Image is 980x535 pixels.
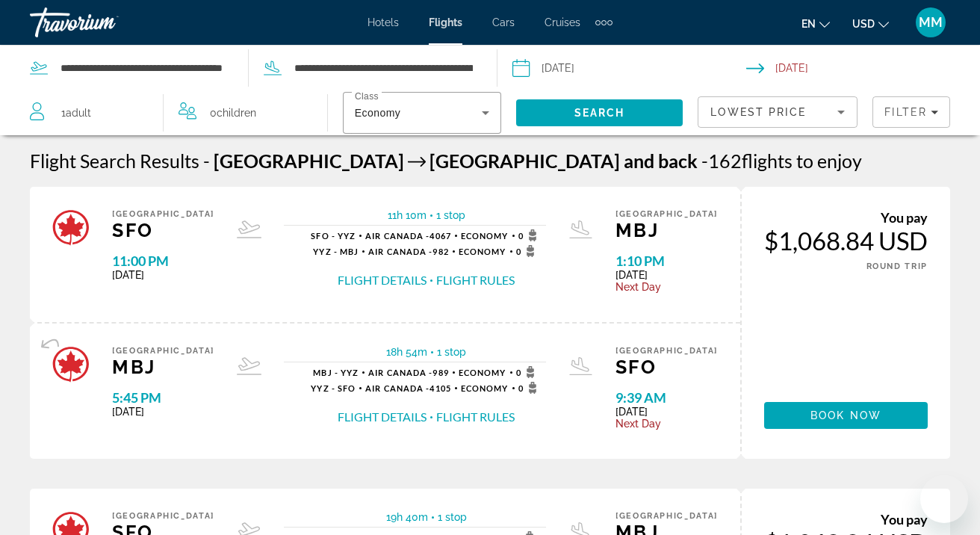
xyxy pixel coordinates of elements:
[746,46,980,90] button: Select return date
[365,231,429,241] span: Air Canada -
[615,269,718,281] span: [DATE]
[461,383,509,393] span: Economy
[355,107,400,119] span: Economy
[436,409,515,425] button: Flight Rules
[112,346,214,356] span: [GEOGRAPHIC_DATA]
[459,247,506,256] span: Economy
[764,511,928,528] div: You pay
[112,219,214,241] span: SFO
[311,383,356,393] span: YYZ - SFO
[615,281,718,293] span: Next Day
[615,253,718,269] span: 1:10 PM
[872,96,950,128] button: Filters
[461,231,509,241] span: Economy
[518,229,542,241] span: 0
[437,346,466,358] span: 1 stop
[386,346,427,358] span: 18h 54m
[852,18,875,30] span: USD
[459,368,506,377] span: Economy
[516,366,539,378] span: 0
[436,209,465,221] span: 1 stop
[624,149,698,172] span: and back
[112,209,214,219] span: [GEOGRAPHIC_DATA]
[615,406,718,418] span: [DATE]
[214,149,404,172] span: [GEOGRAPHIC_DATA]
[52,209,90,247] img: Airline logo
[112,356,214,378] span: MBJ
[492,16,515,28] a: Cars
[438,511,467,523] span: 1 stop
[919,15,943,30] span: MM
[112,406,214,418] span: [DATE]
[884,106,927,118] span: Filter
[217,107,256,119] span: Children
[615,346,718,356] span: [GEOGRAPHIC_DATA]
[30,149,199,172] h1: Flight Search Results
[365,231,451,241] span: 4067
[516,99,683,126] button: Search
[801,18,816,30] span: en
[911,7,950,38] button: User Menu
[615,418,718,430] span: Next Day
[764,226,928,256] div: $1,068.84 USD
[112,253,214,269] span: 11:00 PM
[210,102,256,123] span: 0
[386,511,428,523] span: 19h 40m
[429,16,462,28] a: Flights
[15,90,327,135] button: Travelers: 1 adult, 0 children
[615,511,718,521] span: [GEOGRAPHIC_DATA]
[112,511,214,521] span: [GEOGRAPHIC_DATA]
[52,346,90,383] img: Airline logo
[436,272,515,288] button: Flight Rules
[311,231,356,241] span: SFO - YYZ
[615,209,718,219] span: [GEOGRAPHIC_DATA]
[368,247,449,256] span: 982
[429,149,620,172] span: [GEOGRAPHIC_DATA]
[866,262,928,271] span: ROUND TRIP
[512,46,746,90] button: Select depart date
[66,107,91,119] span: Adult
[801,13,830,34] button: Change language
[313,247,359,256] span: YYZ - MBJ
[61,102,91,123] span: 1
[355,92,379,102] mat-label: Class
[810,409,881,421] span: Book now
[920,475,968,523] iframe: Button to launch messaging window
[764,402,928,429] button: Book now
[368,368,449,377] span: 989
[545,16,580,28] a: Cruises
[203,149,210,172] span: -
[338,409,427,425] button: Flight Details
[367,16,399,28] a: Hotels
[852,13,889,34] button: Change currency
[574,107,625,119] span: Search
[595,10,612,34] button: Extra navigation items
[365,383,451,393] span: 4105
[30,3,179,42] a: Travorium
[701,149,708,172] span: -
[710,106,806,118] span: Lowest Price
[615,356,718,378] span: SFO
[338,272,427,288] button: Flight Details
[701,149,742,172] span: 162
[365,383,429,393] span: Air Canada -
[742,149,862,172] span: flights to enjoy
[764,209,928,226] div: You pay
[710,103,845,121] mat-select: Sort by
[112,269,214,281] span: [DATE]
[368,247,432,256] span: Air Canada -
[368,368,432,377] span: Air Canada -
[313,368,359,377] span: MBJ - YYZ
[388,209,427,221] span: 11h 10m
[516,245,539,257] span: 0
[518,382,542,394] span: 0
[615,389,718,406] span: 9:39 AM
[615,219,718,241] span: MBJ
[112,389,214,406] span: 5:45 PM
